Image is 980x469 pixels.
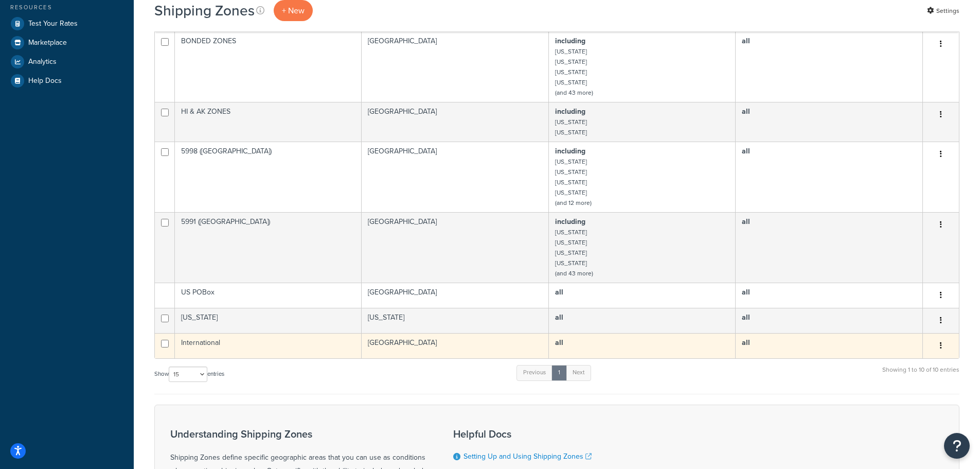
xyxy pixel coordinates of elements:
small: (and 12 more) [555,198,592,207]
small: [US_STATE] [555,128,587,137]
b: all [555,312,563,323]
small: [US_STATE] [555,47,587,56]
b: all [555,287,563,298]
small: [US_STATE] [555,57,587,66]
small: [US_STATE] [555,178,587,187]
a: Analytics [8,53,126,71]
small: [US_STATE] [555,248,587,257]
button: Open Resource Center [944,433,970,459]
small: [US_STATE] [555,228,587,237]
small: [US_STATE] [555,167,587,177]
a: Marketplace [8,33,126,52]
a: Settings [927,4,959,18]
td: [GEOGRAPHIC_DATA] [362,142,549,212]
td: International [175,333,362,358]
td: [GEOGRAPHIC_DATA] [362,102,549,142]
div: Showing 1 to 10 of 10 entries [882,364,959,386]
td: [GEOGRAPHIC_DATA] [362,212,549,283]
small: [US_STATE] [555,188,587,197]
b: all [742,287,750,298]
small: [US_STATE] [555,78,587,87]
span: Marketplace [28,39,67,47]
td: 5991 ([GEOGRAPHIC_DATA]) [175,212,362,283]
small: [US_STATE] [555,238,587,247]
b: all [742,337,750,348]
small: (and 43 more) [555,88,593,97]
td: HI & AK ZONES [175,102,362,142]
a: Help Docs [8,72,126,90]
b: including [555,36,585,46]
h3: Understanding Shipping Zones [170,428,427,440]
b: all [742,312,750,323]
h3: Helpful Docs [453,428,648,440]
span: Analytics [28,58,57,66]
h1: Shipping Zones [154,1,255,21]
b: all [742,36,750,46]
span: + New [282,5,305,16]
td: [GEOGRAPHIC_DATA] [362,31,549,102]
td: [US_STATE] [175,308,362,333]
span: Help Docs [28,77,62,85]
small: (and 43 more) [555,269,593,278]
td: [GEOGRAPHIC_DATA] [362,333,549,358]
small: [US_STATE] [555,117,587,127]
td: [GEOGRAPHIC_DATA] [362,283,549,308]
a: Test Your Rates [8,14,126,33]
b: including [555,216,585,227]
select: Showentries [169,367,207,382]
td: 5998 ([GEOGRAPHIC_DATA]) [175,142,362,212]
b: all [742,106,750,117]
b: all [555,337,563,348]
b: including [555,146,585,157]
a: Previous [516,365,553,380]
b: including [555,106,585,117]
td: US POBox [175,283,362,308]
div: Resources [8,3,126,12]
a: Setting Up and Using Shipping Zones [464,451,592,462]
small: [US_STATE] [555,67,587,77]
b: all [742,216,750,227]
td: [US_STATE] [362,308,549,333]
td: BONDED ZONES [175,31,362,102]
a: 1 [551,365,567,380]
span: Test Your Rates [28,20,78,28]
small: [US_STATE] [555,258,587,268]
a: Next [566,365,591,380]
label: Show entries [154,367,224,382]
b: all [742,146,750,157]
small: [US_STATE] [555,157,587,166]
